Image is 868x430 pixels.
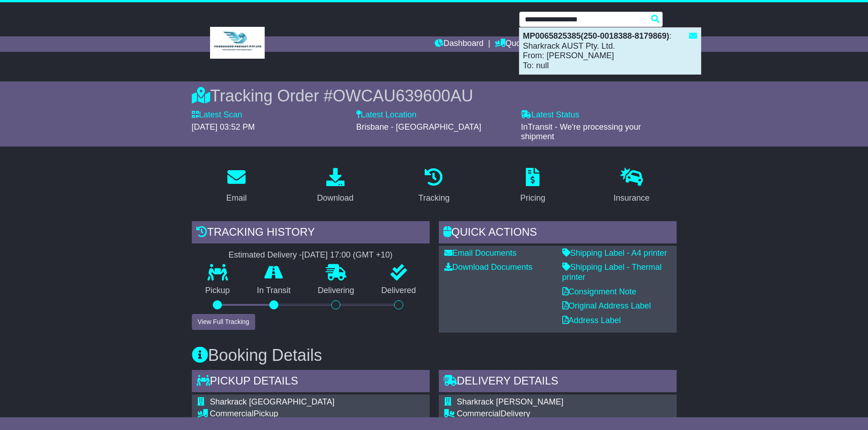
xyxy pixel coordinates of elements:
[210,397,334,406] span: Sharkrack [GEOGRAPHIC_DATA]
[457,409,501,418] span: Commercial
[521,110,579,120] label: Latest Status
[192,286,244,296] p: Pickup
[444,248,517,258] a: Email Documents
[562,287,637,296] a: Consignment Note
[562,263,662,282] a: Shipping Label - Thermal printer
[311,165,360,207] a: Download
[243,286,304,296] p: In Transit
[333,86,473,105] span: OWCAU639600AU
[520,192,545,204] div: Pricing
[192,346,677,364] h3: Booking Details
[519,28,701,74] div: : Sharkrack AUST Pty. Ltd. From: [PERSON_NAME] To: null
[495,36,549,52] a: Quote/Book
[356,110,416,120] label: Latest Location
[457,409,663,419] div: Delivery
[435,36,483,52] a: Dashboard
[608,165,656,207] a: Insurance
[439,370,677,395] div: Delivery Details
[304,286,368,296] p: Delivering
[444,263,533,272] a: Download Documents
[210,409,254,418] span: Commercial
[192,86,677,106] div: Tracking Order #
[514,165,551,207] a: Pricing
[457,397,564,406] span: Sharkrack [PERSON_NAME]
[418,192,449,204] div: Tracking
[192,122,255,132] span: [DATE] 03:52 PM
[220,165,252,207] a: Email
[562,301,651,310] a: Original Address Label
[562,316,621,325] a: Address Label
[317,192,354,204] div: Download
[439,221,677,246] div: Quick Actions
[192,110,242,120] label: Latest Scan
[368,286,430,296] p: Delivered
[412,165,455,207] a: Tracking
[192,221,430,246] div: Tracking history
[562,248,667,258] a: Shipping Label - A4 printer
[192,250,430,260] div: Estimated Delivery -
[521,122,641,142] span: InTransit - We're processing your shipment
[302,250,393,260] div: [DATE] 17:00 (GMT +10)
[356,122,481,132] span: Brisbane - [GEOGRAPHIC_DATA]
[192,370,430,395] div: Pickup Details
[614,192,650,204] div: Insurance
[226,192,247,204] div: Email
[523,31,669,40] strong: MP0065825385(250-0018388-8179869)
[192,314,255,330] button: View Full Tracking
[210,409,385,419] div: Pickup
